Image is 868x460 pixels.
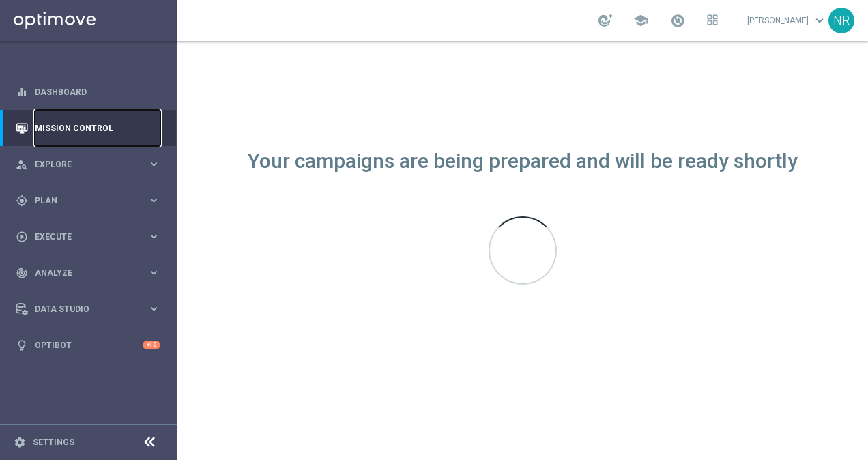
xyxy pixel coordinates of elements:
div: Plan [16,195,147,207]
a: Settings [33,438,74,446]
button: gps_fixed Plan keyboard_arrow_right [15,195,161,206]
div: Data Studio [16,303,147,315]
button: lightbulb Optibot +10 [15,340,161,351]
i: person_search [16,158,28,171]
div: Your campaigns are being prepared and will be ready shortly [248,156,798,167]
a: Dashboard [35,74,160,110]
i: keyboard_arrow_right [147,194,160,207]
i: keyboard_arrow_right [147,302,160,315]
span: Execute [35,233,147,241]
span: Explore [35,160,147,169]
i: play_circle_outline [16,231,28,243]
div: NR [828,8,854,33]
i: settings [14,436,26,448]
span: school [633,13,648,28]
a: Optibot [35,327,143,363]
div: Mission Control [16,110,160,146]
button: equalizer Dashboard [15,87,161,98]
div: Execute [16,231,147,243]
span: Data Studio [35,305,147,313]
i: keyboard_arrow_right [147,158,160,171]
button: person_search Explore keyboard_arrow_right [15,159,161,170]
i: equalizer [16,86,28,98]
div: Explore [16,158,147,171]
div: Optibot [16,327,160,363]
button: track_changes Analyze keyboard_arrow_right [15,268,161,278]
div: +10 [143,341,160,349]
a: [PERSON_NAME]keyboard_arrow_down [746,10,828,31]
div: Dashboard [16,74,160,110]
i: lightbulb [16,339,28,351]
i: keyboard_arrow_right [147,230,160,243]
button: Mission Control [15,123,161,134]
span: keyboard_arrow_down [812,13,827,28]
span: Analyze [35,269,147,277]
button: play_circle_outline Execute keyboard_arrow_right [15,231,161,242]
i: track_changes [16,267,28,279]
i: gps_fixed [16,195,28,207]
a: Mission Control [35,110,160,146]
span: Plan [35,197,147,205]
button: Data Studio keyboard_arrow_right [15,304,161,315]
div: Analyze [16,267,147,279]
i: keyboard_arrow_right [147,266,160,279]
